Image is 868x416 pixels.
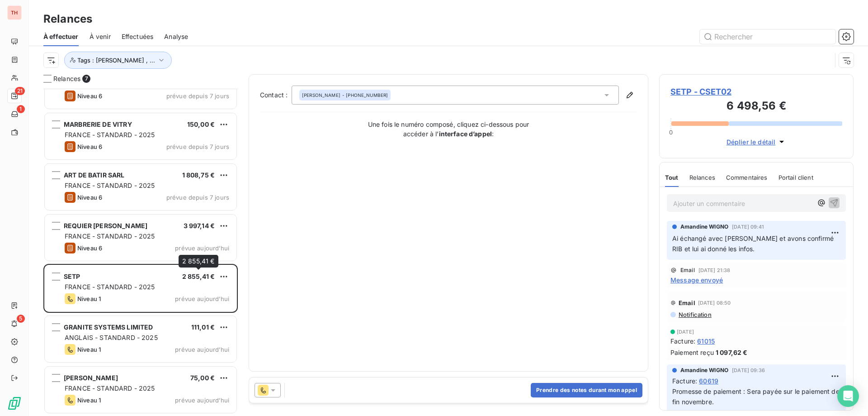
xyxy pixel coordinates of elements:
[697,336,715,346] span: 61015
[64,273,80,280] span: SETP
[65,232,155,240] span: FRANCE - STANDARD - 2025
[700,29,835,44] input: Rechercher
[175,244,229,252] span: prévue aujourd’hui
[670,275,723,285] span: Message envoyé
[90,32,111,41] span: À venir
[680,268,695,273] span: Email
[82,75,90,83] span: 7
[358,120,539,139] p: Une fois le numéro composé, cliquez ci-dessous pour accéder à l’ :
[182,273,215,280] span: 2 855,41 €
[670,86,842,98] span: SETP - CSET02
[182,171,215,179] span: 1 808,75 €
[7,5,22,20] div: TH
[670,348,714,357] span: Paiement reçu
[439,130,492,138] strong: interface d’appel
[122,32,154,41] span: Effectuées
[679,299,695,306] span: Email
[732,224,764,230] span: [DATE] 09:41
[15,87,25,95] span: 21
[698,268,731,273] span: [DATE] 21:38
[837,385,859,407] div: Open Intercom Messenger
[184,222,215,230] span: 3 997,14 €
[670,336,695,346] span: Facture :
[182,257,215,265] span: 2 855,41 €
[64,52,172,69] button: Tags : [PERSON_NAME] , ...
[64,323,153,331] span: GRANITE SYSTEMS LIMITED
[175,295,229,302] span: prévue aujourd’hui
[166,143,229,150] span: prévue depuis 7 jours
[680,366,728,374] span: Amandine WIGNO
[77,397,101,404] span: Niveau 1
[77,57,155,64] span: Tags : [PERSON_NAME] , ...
[678,311,712,318] span: Notification
[43,89,238,416] div: grid
[175,346,229,353] span: prévue aujourd’hui
[302,92,340,98] span: [PERSON_NAME]
[64,374,118,382] span: [PERSON_NAME]
[7,396,22,411] img: Logo LeanPay
[677,329,694,335] span: [DATE]
[77,143,102,150] span: Niveau 6
[716,348,748,357] span: 1 097,62 €
[65,131,155,139] span: FRANCE - STANDARD - 2025
[17,315,25,323] span: 5
[175,397,229,404] span: prévue aujourd’hui
[43,11,92,27] h3: Relances
[77,244,102,252] span: Niveau 6
[64,222,147,230] span: REQUIER [PERSON_NAME]
[187,120,215,128] span: 150,00 €
[698,300,731,306] span: [DATE] 08:50
[672,387,841,406] span: Promesse de paiement : Sera payée sur le paiement de fin novembre.
[531,383,642,397] button: Prendre des notes durant mon appel
[65,283,155,291] span: FRANCE - STANDARD - 2025
[669,129,673,136] span: 0
[191,323,215,331] span: 111,01 €
[699,376,718,386] span: 60619
[670,98,842,116] h3: 6 498,56 €
[17,105,25,113] span: 1
[77,346,101,353] span: Niveau 1
[164,32,188,41] span: Analyse
[190,374,215,382] span: 75,00 €
[665,174,679,181] span: Tout
[43,32,79,41] span: À effectuer
[77,295,101,302] span: Niveau 1
[64,171,125,179] span: ART DE BATIR SARL
[65,384,155,392] span: FRANCE - STANDARD - 2025
[672,376,697,386] span: Facture :
[726,174,768,181] span: Commentaires
[65,182,155,189] span: FRANCE - STANDARD - 2025
[724,137,789,147] button: Déplier le détail
[726,137,776,147] span: Déplier le détail
[77,92,102,100] span: Niveau 6
[689,174,715,181] span: Relances
[166,194,229,201] span: prévue depuis 7 jours
[732,368,765,373] span: [DATE] 09:36
[302,92,388,98] div: - [PHONE_NUMBER]
[77,194,102,201] span: Niveau 6
[166,92,229,100] span: prévue depuis 7 jours
[260,91,292,100] label: Contact :
[64,120,132,128] span: MARBRERIE DE VITRY
[680,223,728,231] span: Amandine WIGNO
[53,74,80,83] span: Relances
[672,234,835,253] span: Ai échangé avec [PERSON_NAME] et avons confirmé RIB et lui ai donné les infos.
[778,174,813,181] span: Portail client
[65,334,158,341] span: ANGLAIS - STANDARD - 2025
